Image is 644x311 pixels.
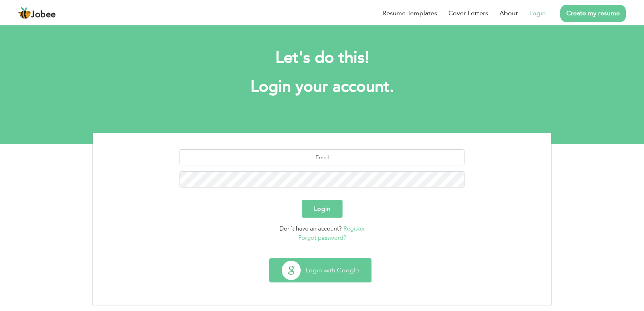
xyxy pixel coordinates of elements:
h2: Let's do this! [105,47,539,68]
img: jobee.io [18,7,31,20]
a: Resume Templates [382,8,437,18]
a: Register [343,224,365,233]
button: Login [302,200,343,218]
a: Forgot password? [298,234,346,242]
a: About [500,8,518,18]
button: Login with Google [270,259,371,282]
a: Login [529,8,546,18]
span: Don't have an account? [279,224,342,233]
a: Create my resume [560,5,626,22]
span: Jobee [31,10,56,19]
a: Jobee [18,7,56,20]
a: Cover Letters [448,8,488,18]
input: Email [180,149,465,165]
h1: Login your account. [105,76,539,97]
